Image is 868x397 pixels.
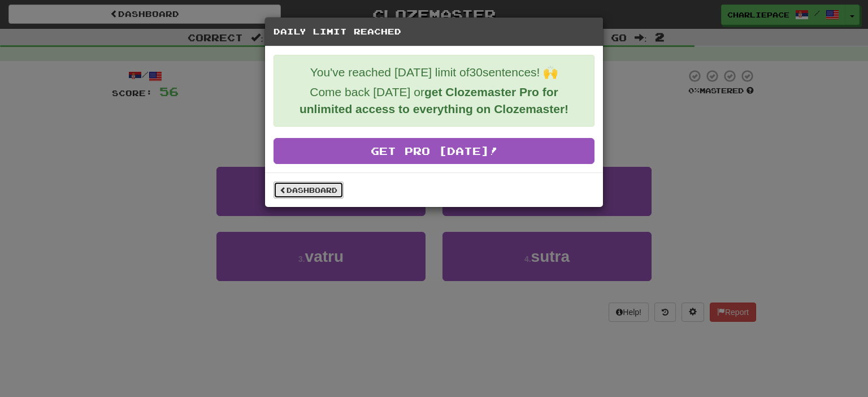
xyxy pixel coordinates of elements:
p: Come back [DATE] or [283,84,585,118]
strong: get Clozemaster Pro for unlimited access to everything on Clozemaster! [300,85,568,115]
a: Get Pro [DATE]! [274,138,594,164]
h5: Daily Limit Reached [274,26,594,37]
p: You've reached [DATE] limit of 30 sentences! 🙌 [283,64,585,81]
a: Dashboard [274,182,344,198]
